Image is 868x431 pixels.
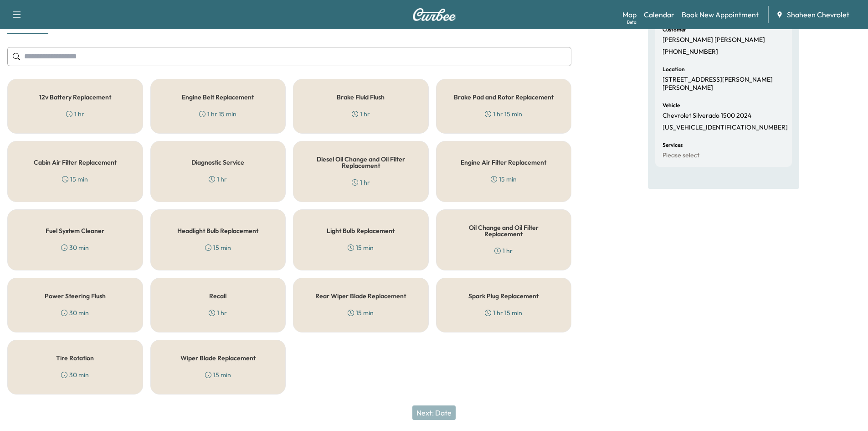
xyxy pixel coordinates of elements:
[34,159,117,166] h5: Cabin Air Filter Replacement
[46,228,104,234] h5: Fuel System Cleaner
[205,370,231,379] div: 15 min
[451,224,557,237] h5: Oil Change and Oil Filter Replacement
[199,109,236,119] div: 1 hr 15 min
[663,67,685,72] h6: Location
[663,36,765,44] p: [PERSON_NAME] [PERSON_NAME]
[663,151,699,160] p: Please select
[352,178,370,187] div: 1 hr
[66,109,84,119] div: 1 hr
[191,159,244,166] h5: Diagnostic Service
[485,308,522,317] div: 1 hr 15 min
[485,109,522,119] div: 1 hr 15 min
[461,159,546,166] h5: Engine Air Filter Replacement
[180,355,256,361] h5: Wiper Blade Replacement
[308,156,414,169] h5: Diesel Oil Change and Oil Filter Replacement
[348,308,374,317] div: 15 min
[315,293,406,299] h5: Rear Wiper Blade Replacement
[348,243,374,252] div: 15 min
[352,109,370,119] div: 1 hr
[491,175,517,184] div: 15 min
[663,48,718,56] p: [PHONE_NUMBER]
[663,103,680,108] h6: Vehicle
[468,293,539,299] h5: Spark Plug Replacement
[205,243,231,252] div: 15 min
[337,94,385,100] h5: Brake Fluid Flush
[182,94,254,100] h5: Engine Belt Replacement
[682,9,759,20] a: Book New Appointment
[209,175,227,184] div: 1 hr
[209,293,226,299] h5: Recall
[56,355,94,361] h5: Tire Rotation
[39,94,111,100] h5: 12v Battery Replacement
[454,94,554,100] h5: Brake Pad and Rotor Replacement
[209,308,227,317] div: 1 hr
[622,9,637,20] a: MapBeta
[787,9,849,20] span: Shaheen Chevrolet
[663,76,785,92] p: [STREET_ADDRESS][PERSON_NAME][PERSON_NAME]
[663,142,683,148] h6: Services
[61,243,89,252] div: 30 min
[327,228,395,234] h5: Light Bulb Replacement
[663,124,788,132] p: [US_VEHICLE_IDENTIFICATION_NUMBER]
[494,246,513,255] div: 1 hr
[412,8,456,21] img: Curbee Logo
[627,19,637,26] div: Beta
[644,9,674,20] a: Calendar
[61,308,89,317] div: 30 min
[663,112,751,120] p: Chevrolet Silverado 1500 2024
[663,27,686,32] h6: Customer
[177,228,258,234] h5: Headlight Bulb Replacement
[45,293,106,299] h5: Power Steering Flush
[61,370,89,379] div: 30 min
[62,175,88,184] div: 15 min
